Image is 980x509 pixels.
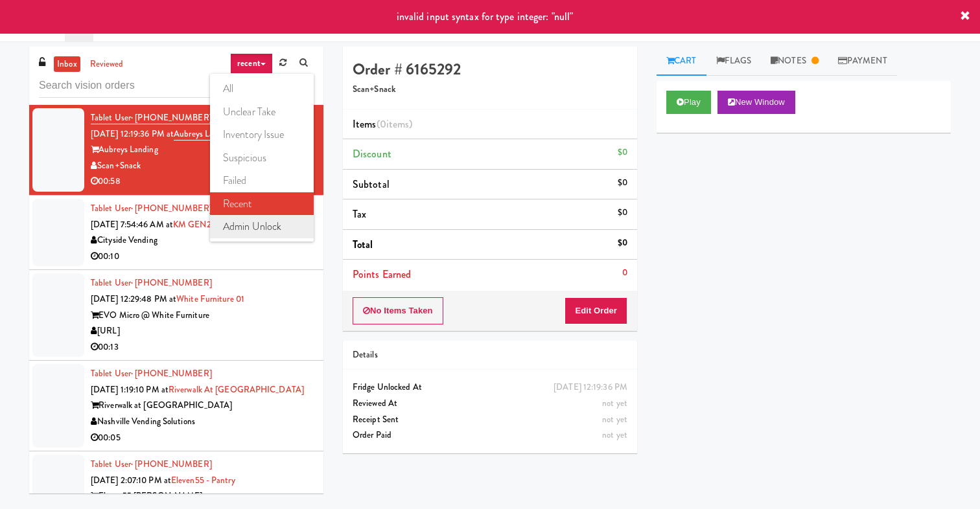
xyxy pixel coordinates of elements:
a: reviewed [87,56,127,73]
span: (0 ) [377,117,413,131]
div: Eleven55 [PERSON_NAME] [91,488,314,504]
a: Flags [706,47,762,76]
a: recent [230,53,273,74]
input: Search vision orders [39,74,314,98]
div: 00:13 [91,339,314,356]
a: Tablet User· [PHONE_NUMBER] [91,277,212,289]
a: recent [210,192,314,216]
h4: Order # 6165292 [353,61,627,78]
div: $0 [618,144,627,161]
a: Cart [657,47,706,76]
button: Edit Order [565,297,627,324]
div: Cityside Vending [91,232,314,249]
h5: Scan+Snack [353,85,627,95]
span: [DATE] 2:07:10 PM at [91,474,171,486]
button: No Items Taken [353,297,443,324]
div: Aubreys Landing [91,142,314,158]
span: [DATE] 12:29:48 PM at [91,293,176,305]
span: · [PHONE_NUMBER] [131,458,212,470]
span: not yet [602,397,627,409]
div: Details [353,347,627,363]
span: [DATE] 7:54:46 AM at [91,218,173,231]
a: Tablet User· [PHONE_NUMBER] [91,458,212,470]
a: Eleven55 - Pantry [171,474,235,486]
a: Riverwalk at [GEOGRAPHIC_DATA] [169,383,304,396]
span: · [PHONE_NUMBER] [131,202,212,214]
li: Tablet User· [PHONE_NUMBER][DATE] 1:19:10 PM atRiverwalk at [GEOGRAPHIC_DATA]Riverwalk at [GEOGRA... [29,361,323,451]
a: failed [210,169,314,192]
div: Receipt Sent [353,412,627,428]
div: Riverwalk at [GEOGRAPHIC_DATA] [91,398,314,414]
a: all [210,77,314,100]
a: admin unlock [210,215,314,238]
span: Discount [353,146,391,161]
div: Fridge Unlocked At [353,379,627,396]
a: unclear take [210,100,314,124]
div: $0 [618,205,627,221]
span: · [PHONE_NUMBER] [131,367,212,379]
a: inbox [54,56,80,73]
span: Items [353,117,412,131]
a: Aubreys Landing - Cooler - Solo [174,128,285,141]
div: 00:10 [91,249,314,265]
div: Nashville Vending Solutions [91,414,314,430]
a: Tablet User· [PHONE_NUMBER] [91,111,212,124]
li: Tablet User· [PHONE_NUMBER][DATE] 7:54:46 AM atKM GEN2 DEMOCityside Vending00:10 [29,196,323,270]
span: Tax [353,207,366,221]
a: Payment [828,47,897,76]
span: · [PHONE_NUMBER] [131,111,212,124]
a: inventory issue [210,123,314,146]
a: Notes [761,47,828,76]
div: 0 [622,265,627,281]
div: [DATE] 12:19:36 PM [554,379,627,396]
span: [DATE] 1:19:10 PM at [91,383,169,396]
li: Tablet User· [PHONE_NUMBER][DATE] 12:29:48 PM atWhite Furniture 01EVO Micro @ White Furniture[URL... [29,270,323,361]
div: $0 [618,175,627,191]
button: New Window [717,91,795,114]
div: [URL] [91,323,314,339]
a: Tablet User· [PHONE_NUMBER] [91,202,212,214]
ng-pluralize: items [386,117,410,131]
div: 00:05 [91,430,314,446]
a: suspicious [210,146,314,170]
div: Scan+Snack [91,158,314,174]
a: Tablet User· [PHONE_NUMBER] [91,367,212,379]
span: Points Earned [353,267,411,282]
span: not yet [602,429,627,441]
div: Reviewed At [353,396,627,412]
a: KM GEN2 DEMO [173,218,240,231]
button: Play [666,91,711,114]
span: Subtotal [353,177,390,192]
span: · [PHONE_NUMBER] [131,277,212,289]
div: EVO Micro @ White Furniture [91,308,314,324]
div: Order Paid [353,427,627,444]
span: invalid input syntax for type integer: "null" [397,9,574,24]
li: Tablet User· [PHONE_NUMBER][DATE] 12:19:36 PM atAubreys Landing - Cooler - SoloAubreys LandingSca... [29,105,323,196]
span: [DATE] 12:19:36 PM at [91,128,174,140]
a: White Furniture 01 [176,293,244,305]
span: Total [353,237,373,252]
span: not yet [602,413,627,425]
div: 00:58 [91,174,314,190]
div: $0 [618,235,627,251]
